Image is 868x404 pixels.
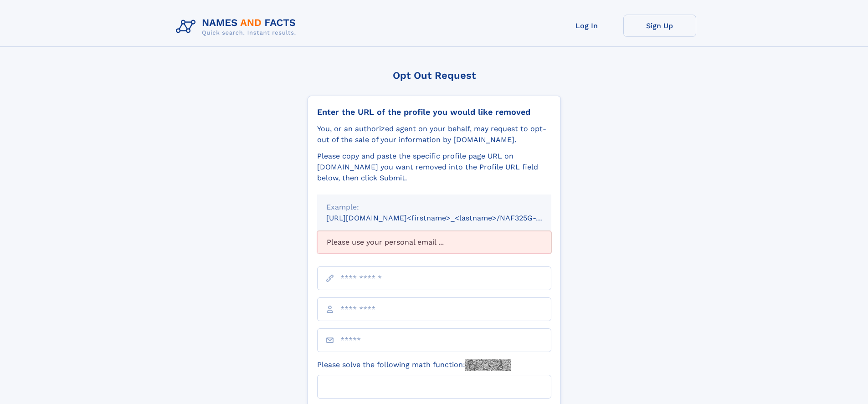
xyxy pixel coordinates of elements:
img: Logo Names and Facts [172,15,303,39]
div: Please use your personal email ... [317,231,551,254]
div: You, or an authorized agent on your behalf, may request to opt-out of the sale of your informatio... [317,123,551,145]
div: Please copy and paste the specific profile page URL on [DOMAIN_NAME] you want removed into the Pr... [317,151,551,184]
div: Opt Out Request [308,70,561,81]
label: Please solve the following math function: [317,359,511,371]
div: Example: [326,202,542,213]
small: [URL][DOMAIN_NAME]<firstname>_<lastname>/NAF325G-xxxxxxxx [326,214,569,222]
div: Enter the URL of the profile you would like removed [317,107,551,117]
a: Log In [550,15,623,37]
a: Sign Up [623,15,696,37]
